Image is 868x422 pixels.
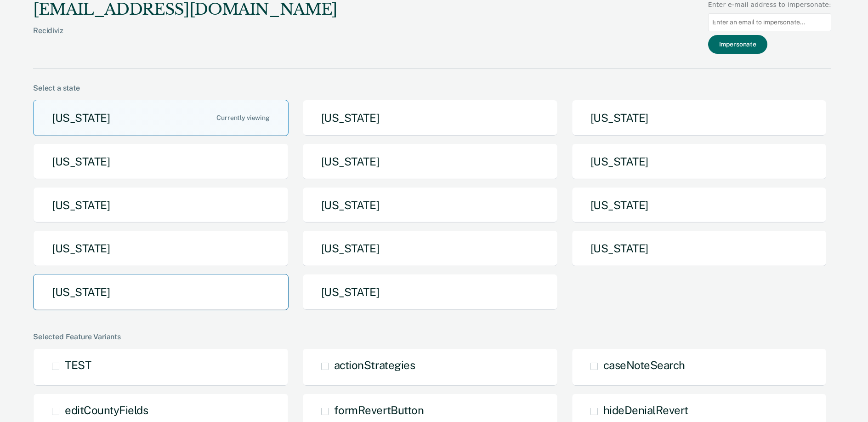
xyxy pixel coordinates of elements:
[334,404,424,416] span: formRevertButton
[603,404,688,416] span: hideDenialRevert
[33,230,289,267] button: [US_STATE]
[302,143,558,180] button: [US_STATE]
[33,26,337,50] div: Recidiviz
[572,143,827,180] button: [US_STATE]
[572,100,827,136] button: [US_STATE]
[33,187,289,223] button: [US_STATE]
[708,13,831,31] input: Enter an email to impersonate...
[302,230,558,267] button: [US_STATE]
[302,187,558,223] button: [US_STATE]
[33,332,831,341] div: Selected Feature Variants
[603,359,685,371] span: caseNoteSearch
[33,143,289,180] button: [US_STATE]
[572,187,827,223] button: [US_STATE]
[33,274,289,310] button: [US_STATE]
[572,230,827,267] button: [US_STATE]
[334,359,415,371] span: actionStrategies
[65,404,148,416] span: editCountyFields
[33,100,289,136] button: [US_STATE]
[302,100,558,136] button: [US_STATE]
[65,359,91,371] span: TEST
[33,84,831,92] div: Select a state
[708,35,767,54] button: Impersonate
[302,274,558,310] button: [US_STATE]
